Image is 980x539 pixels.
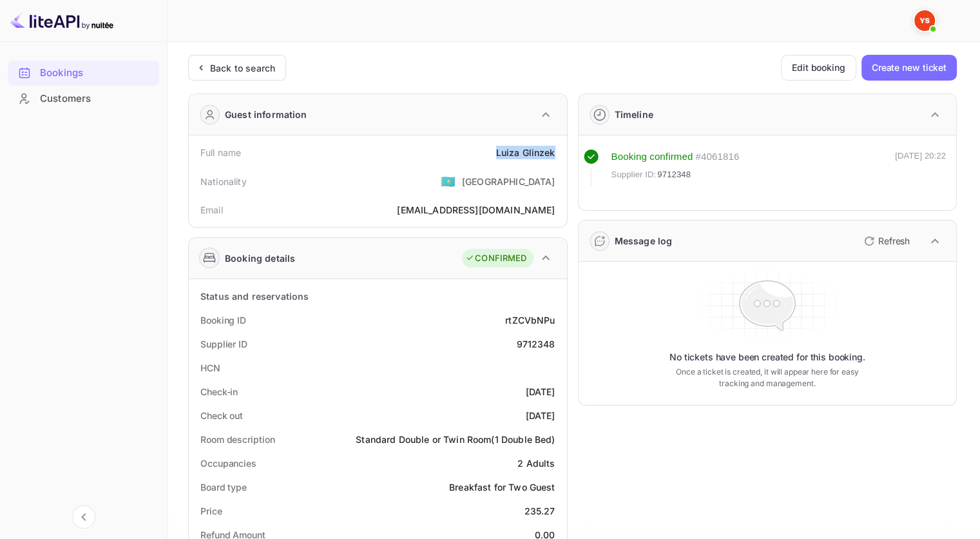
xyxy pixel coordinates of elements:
div: 9712348 [516,337,555,351]
div: [DATE] 20:22 [895,150,946,187]
div: Message log [615,234,673,248]
span: Supplier ID: [611,168,657,181]
div: HCN [200,361,220,375]
div: [DATE] [526,409,555,422]
div: Room description [200,433,274,446]
button: Collapse navigation [72,505,95,529]
div: Booking details [225,251,295,265]
div: Booking confirmed [611,150,693,164]
a: Bookings [8,61,159,84]
div: Email [200,203,223,217]
div: Check-in [200,385,238,398]
div: Customers [8,86,159,112]
div: Standard Double or Twin Room(1 Double Bed) [356,433,555,446]
div: Check out [200,409,243,422]
a: Customers [8,86,159,110]
div: Status and reservations [200,289,309,303]
div: Timeline [615,108,653,121]
img: Yandex Support [914,10,935,31]
button: Edit booking [781,55,856,81]
span: United States [441,170,456,193]
div: Breakfast for Two Guest [449,480,555,494]
img: LiteAPI logo [10,10,113,31]
div: Guest information [225,108,307,121]
p: Once a ticket is created, it will appear here for easy tracking and management. [666,366,869,389]
div: [DATE] [526,385,555,398]
div: Nationality [200,175,247,188]
p: No tickets have been created for this booking. [669,351,865,364]
button: Refresh [856,231,915,251]
div: Price [200,504,222,518]
div: Board type [200,480,247,494]
div: 235.27 [524,504,555,518]
span: 9712348 [657,168,691,181]
div: Bookings [40,66,153,81]
div: 2 Adults [517,456,555,470]
div: Supplier ID [200,337,247,351]
div: Booking ID [200,313,246,327]
div: # 4061816 [695,150,739,164]
p: Refresh [878,234,910,248]
div: Back to search [210,61,275,75]
div: Occupancies [200,456,256,470]
button: Create new ticket [861,55,957,81]
div: Full name [200,146,241,159]
div: Customers [40,92,153,106]
div: rtZCVbNPu [505,313,555,327]
div: CONFIRMED [465,252,526,265]
div: [GEOGRAPHIC_DATA] [462,175,555,188]
div: Bookings [8,61,159,86]
div: [EMAIL_ADDRESS][DOMAIN_NAME] [397,203,555,217]
div: Luiza Glinzek [496,146,555,159]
